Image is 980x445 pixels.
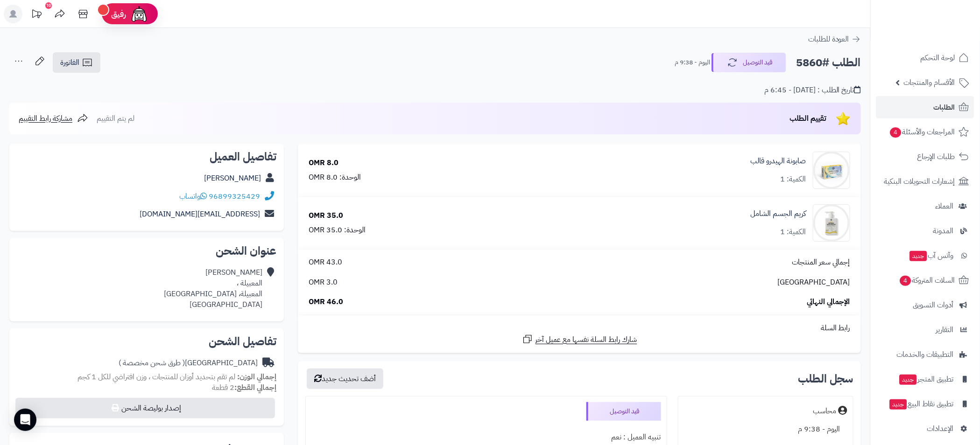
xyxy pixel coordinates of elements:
span: لوحة التحكم [921,51,955,64]
a: المدونة [876,220,974,242]
div: 35.0 OMR [309,210,343,221]
a: أدوات التسويق [876,294,974,316]
span: الإجمالي النهائي [807,297,850,307]
a: مشاركة رابط التقييم [19,113,88,124]
img: ai-face.png [130,5,148,23]
span: العملاء [936,200,954,213]
div: الكمية: 1 [780,174,806,185]
span: ( طرق شحن مخصصة ) [119,357,185,369]
a: تحديثات المنصة [25,5,48,26]
a: المراجعات والأسئلة4 [876,121,974,143]
a: السلات المتروكة4 [876,269,974,292]
a: كريم الجسم الشامل [750,209,806,219]
span: أدوات التسويق [913,299,954,312]
span: رفيق [111,8,126,20]
span: إشعارات التحويلات البنكية [884,175,955,188]
span: وآتس آب [909,249,954,262]
div: 8.0 OMR [309,158,338,168]
div: الوحدة: 8.0 OMR [309,172,361,183]
span: تطبيق المتجر [899,373,954,386]
button: إصدار بوليصة الشحن [15,398,275,418]
h3: سجل الطلب [798,373,853,384]
a: صابونة الهيدرو قالب [750,156,806,167]
h2: الطلب #5860 [796,53,861,72]
a: شارك رابط السلة نفسها مع عميل آخر [522,334,637,345]
span: جديد [900,375,917,385]
strong: إجمالي القطع: [234,382,276,393]
a: التطبيقات والخدمات [876,343,974,366]
span: 3.0 OMR [309,277,338,288]
a: إشعارات التحويلات البنكية [876,170,974,193]
h2: تفاصيل الشحن [17,336,276,347]
span: العودة للطلبات [808,34,849,45]
span: المراجعات والأسئلة [889,125,955,139]
strong: إجمالي الوزن: [237,371,276,382]
div: 10 [45,2,52,9]
span: لم يتم التقييم [97,113,134,124]
a: وآتس آبجديد [876,244,974,267]
span: 4 [900,276,911,286]
div: اليوم - 9:38 م [684,420,847,438]
span: السلات المتروكة [899,274,955,287]
a: [EMAIL_ADDRESS][DOMAIN_NAME] [140,209,260,220]
a: العودة للطلبات [808,34,861,45]
small: اليوم - 9:38 م [675,58,710,67]
div: تاريخ الطلب : [DATE] - 6:45 م [764,85,861,96]
span: الطلبات [934,101,955,114]
div: رابط السلة [302,323,857,334]
span: التقارير [936,323,954,336]
span: الإعدادات [927,422,954,435]
div: الوحدة: 35.0 OMR [309,225,366,236]
span: التطبيقات والخدمات [897,348,954,361]
a: تطبيق المتجرجديد [876,368,974,390]
h2: عنوان الشحن [17,245,276,257]
a: لوحة التحكم [876,47,974,69]
a: العملاء [876,195,974,217]
img: 1739573119-cm52f9dep0njo01kla0z30oeq_hydro_soap-01-90x90.jpg [813,152,850,189]
span: جديد [890,399,907,410]
span: الفاتورة [60,57,79,68]
button: أضف تحديث جديد [307,369,383,389]
div: [PERSON_NAME] المعبيلة ، المعبيلة، [GEOGRAPHIC_DATA] [GEOGRAPHIC_DATA] [164,267,262,310]
a: طلبات الإرجاع [876,146,974,168]
span: تطبيق نقاط البيع [889,397,954,410]
a: الفاتورة [53,52,100,73]
span: 46.0 OMR [309,297,343,307]
span: الأقسام والمنتجات [904,76,955,89]
span: شارك رابط السلة نفسها مع عميل آخر [536,334,637,345]
div: [GEOGRAPHIC_DATA] [119,358,258,369]
small: 2 قطعة [212,382,276,393]
span: مشاركة رابط التقييم [19,113,72,124]
a: الإعدادات [876,417,974,440]
a: التقارير [876,319,974,341]
span: 43.0 OMR [309,257,342,268]
a: الطلبات [876,96,974,118]
span: تقييم الطلب [790,113,826,124]
button: قيد التوصيل [712,53,786,72]
span: المدونة [933,224,954,237]
span: طلبات الإرجاع [917,150,955,163]
div: Open Intercom Messenger [14,409,36,431]
a: واتساب [179,191,207,202]
img: 1739573569-cm51af9dd0msi01klccb0chz9_BODY_CREAM-09-90x90.jpg [813,204,850,242]
a: [PERSON_NAME] [204,173,261,184]
span: [GEOGRAPHIC_DATA] [777,277,850,288]
span: إجمالي سعر المنتجات [792,257,850,268]
h2: تفاصيل العميل [17,151,276,162]
span: جديد [910,251,927,261]
div: الكمية: 1 [780,227,806,237]
img: logo-2.png [917,26,971,46]
span: لم تقم بتحديد أوزان للمنتجات ، وزن افتراضي للكل 1 كجم [78,371,235,382]
div: محاسب [813,406,836,417]
span: 4 [890,127,902,138]
a: 96899325429 [209,191,260,202]
a: تطبيق نقاط البيعجديد [876,393,974,415]
div: قيد التوصيل [586,402,661,421]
